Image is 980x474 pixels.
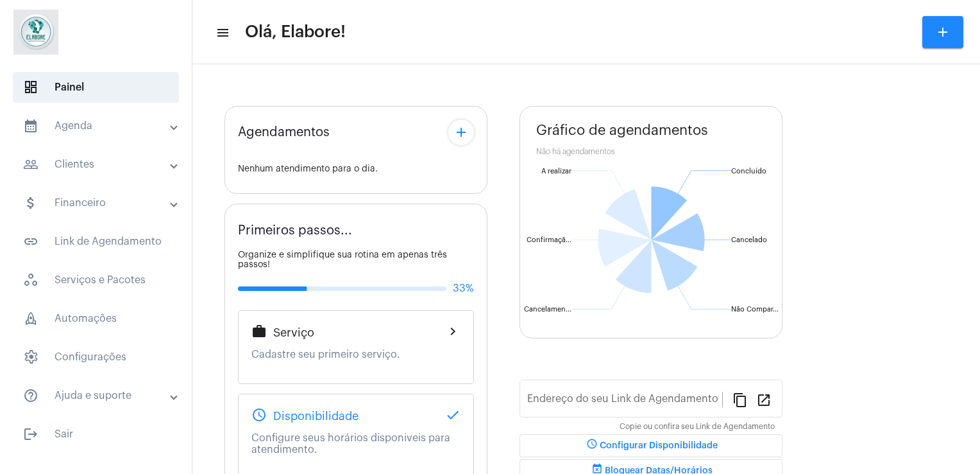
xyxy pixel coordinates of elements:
[238,224,352,238] span: Primeiros passos...
[245,22,346,42] span: Olá, Elabore!
[238,250,447,269] span: Organize e simplifique sua rotina em apenas três passos!
[215,25,228,40] mat-icon: sidenav icon
[251,324,267,339] mat-icon: work
[541,168,571,175] text: A realizar
[13,303,179,334] span: Automações
[251,407,267,423] mat-icon: schedule
[520,434,782,457] button: Configurar Disponibilidade
[13,265,179,295] span: Serviços e Pacotes
[23,157,38,172] mat-icon: sidenav icon
[524,306,571,313] text: Cancelamen...
[13,419,179,450] span: Sair
[731,236,767,243] text: Cancelado
[10,6,62,58] img: 4c6856f8-84c7-1050-da6c-cc5081a5dbaf.jpg
[620,423,775,432] mat-hint: Copie ou confira seu Link de Agendamento
[453,125,469,140] mat-icon: add
[13,226,179,257] span: Link de Agendamento
[251,349,460,360] p: Cadastre seu primeiro serviço.
[23,349,38,365] span: sidenav icon
[8,149,192,180] mat-expansion-panel-header: sidenav iconClientes
[273,326,314,339] span: Serviço
[13,72,179,103] span: Painel
[273,410,359,423] span: Disponibilidade
[536,123,708,138] span: Gráfico de agendamentos
[935,24,950,40] mat-icon: add
[527,396,722,407] input: Link
[238,125,330,139] span: Agendamentos
[8,380,192,411] mat-expansion-panel-header: sidenav iconAjuda e suporte
[453,283,474,294] span: 33%
[251,432,460,455] p: Configure seus horários disponiveis para atendimento.
[731,168,766,175] text: Concluído
[13,342,179,373] span: Configurações
[238,164,474,174] div: Nenhum atendimento para o dia.
[23,80,38,95] span: sidenav icon
[23,311,38,326] span: sidenav icon
[23,234,38,249] mat-icon: sidenav icon
[23,157,171,172] mat-panel-title: Clientes
[23,118,171,134] mat-panel-title: Agenda
[8,188,192,218] mat-expansion-panel-header: sidenav iconFinanceiro
[23,426,38,442] mat-icon: sidenav icon
[732,392,748,407] mat-icon: content_copy
[445,324,460,339] mat-icon: chevron_right
[445,407,460,423] mat-icon: done
[23,272,38,288] span: sidenav icon
[756,392,772,407] mat-icon: open_in_new
[23,195,38,211] mat-icon: sidenav icon
[23,388,38,403] mat-icon: sidenav icon
[23,388,171,403] mat-panel-title: Ajuda e suporte
[8,110,192,141] mat-expansion-panel-header: sidenav iconAgenda
[23,118,38,134] mat-icon: sidenav icon
[584,438,600,453] mat-icon: schedule
[731,306,779,313] text: Não Compar...
[584,441,718,450] span: Configurar Disponibilidade
[23,195,171,211] mat-panel-title: Financeiro
[527,236,571,244] text: Confirmaçã...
